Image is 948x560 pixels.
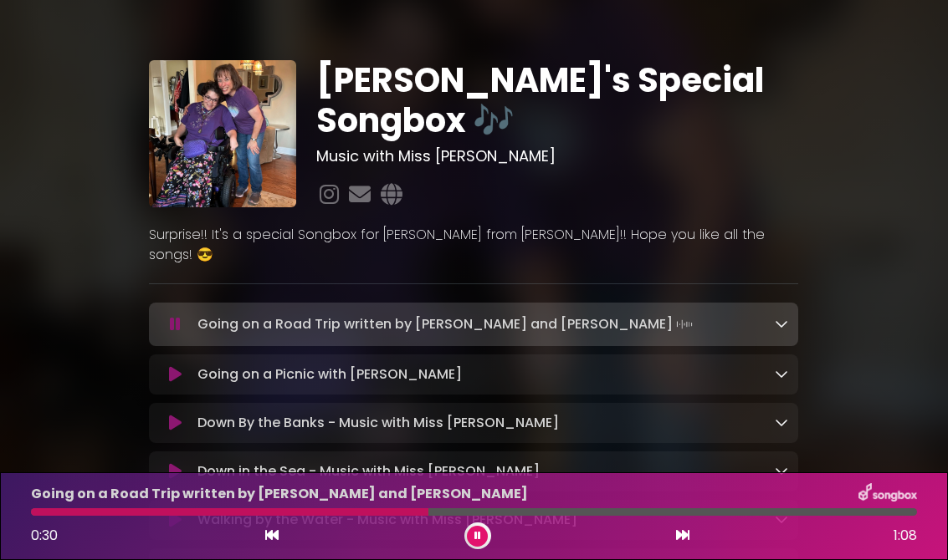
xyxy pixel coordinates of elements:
p: Surprise!! It's a special Songbox for [PERSON_NAME] from [PERSON_NAME]!! Hope you like all the so... [149,225,798,265]
span: 1:08 [894,526,917,546]
p: Going on a Picnic with [PERSON_NAME] [197,364,462,384]
img: DpsALNU4Qse55zioNQQO [149,60,296,207]
img: waveform4.gif [673,313,696,336]
p: Going on a Road Trip written by [PERSON_NAME] and [PERSON_NAME] [197,313,696,336]
span: 0:30 [31,526,58,545]
h1: [PERSON_NAME]'s Special Songbox 🎶 [316,60,798,140]
img: songbox-logo-white.png [858,483,917,505]
h3: Music with Miss [PERSON_NAME] [316,147,798,165]
p: Down By the Banks - Music with Miss [PERSON_NAME] [197,413,559,433]
p: Going on a Road Trip written by [PERSON_NAME] and [PERSON_NAME] [31,484,528,504]
p: Down in the Sea - Music with Miss [PERSON_NAME] [197,461,540,481]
